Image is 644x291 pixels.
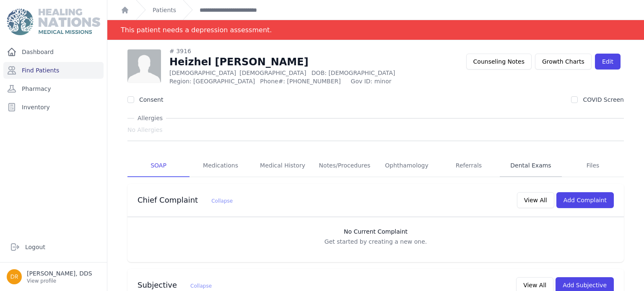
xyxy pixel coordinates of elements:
span: Region: [GEOGRAPHIC_DATA] [169,77,255,85]
label: COVID Screen [583,96,624,103]
a: Patients [153,6,176,14]
span: Collapse [211,198,233,204]
a: Edit [595,54,621,70]
p: [DEMOGRAPHIC_DATA] [169,69,441,77]
nav: Tabs [127,155,624,177]
a: Files [562,155,624,177]
label: Consent [139,96,163,103]
div: This patient needs a depression assessment. [121,20,272,40]
h1: Heizhel [PERSON_NAME] [169,55,441,69]
button: Add Complaint [556,192,614,208]
a: Pharmacy [3,80,104,97]
span: Collapse [190,283,212,289]
img: Medical Missions EMR [7,8,100,35]
h3: Subjective [138,280,212,290]
span: Phone#: [PHONE_NUMBER] [260,77,345,85]
img: person-242608b1a05df3501eefc295dc1bc67a.jpg [127,49,161,83]
a: SOAP [127,155,190,177]
span: Allergies [134,114,166,122]
span: DOB: [DEMOGRAPHIC_DATA] [312,70,395,76]
h3: Chief Complaint [138,195,233,205]
p: Get started by creating a new one. [136,237,615,246]
a: Find Patients [3,62,104,79]
a: Logout [7,239,100,255]
a: Referrals [438,155,500,177]
a: Notes/Procedures [314,155,376,177]
span: No Allergies [127,126,163,134]
a: [PERSON_NAME], DDS View profile [7,269,100,284]
h3: No Current Complaint [136,227,615,236]
span: Gov ID: minor [351,77,441,85]
a: Medications [190,155,252,177]
span: [DEMOGRAPHIC_DATA] [239,70,306,76]
button: Counseling Notes [466,54,532,70]
p: [PERSON_NAME], DDS [27,269,92,278]
a: Medical History [252,155,314,177]
a: Dashboard [3,44,104,60]
div: # 3916 [169,47,441,55]
div: Notification [107,20,644,40]
a: Dental Exams [500,155,562,177]
a: Ophthamology [376,155,438,177]
p: View profile [27,278,92,284]
a: Growth Charts [535,54,592,70]
a: Inventory [3,99,104,116]
button: View All [517,192,554,208]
